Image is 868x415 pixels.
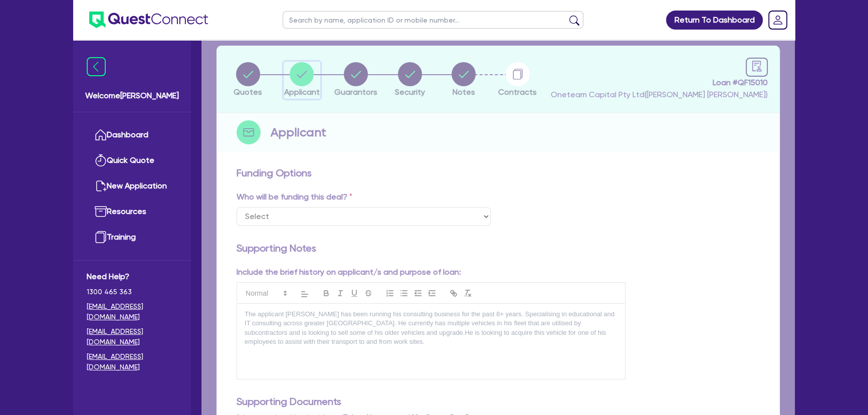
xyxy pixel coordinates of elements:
[87,287,177,297] span: 1300 465 363
[87,326,177,347] a: [EMAIL_ADDRESS][DOMAIN_NAME]
[283,11,583,29] input: Search by name, application ID or mobile number...
[87,271,177,283] span: Need Help?
[87,225,177,250] a: Training
[87,122,177,148] a: Dashboard
[95,154,107,166] img: quick-quote
[765,7,791,33] a: Dropdown toggle
[87,148,177,173] a: Quick Quote
[95,180,107,192] img: new-application
[87,199,177,225] a: Resources
[95,231,107,243] img: training
[87,57,106,76] img: icon-menu-close
[89,12,208,28] img: quest-connect-logo-blue
[87,301,177,322] a: [EMAIL_ADDRESS][DOMAIN_NAME]
[85,90,179,102] span: Welcome [PERSON_NAME]
[87,351,177,372] a: [EMAIL_ADDRESS][DOMAIN_NAME]
[87,173,177,199] a: New Application
[666,11,763,30] a: Return To Dashboard
[95,205,107,218] img: resources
